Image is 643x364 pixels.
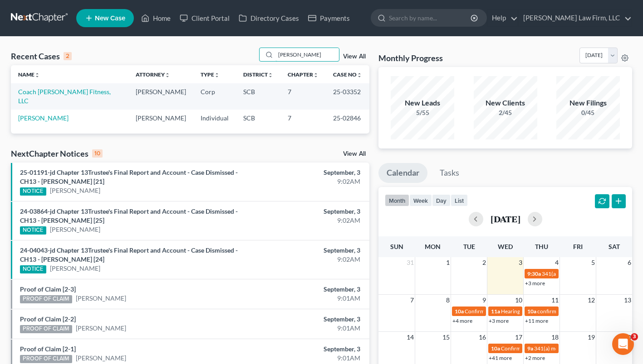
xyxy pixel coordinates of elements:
[343,53,366,60] a: View All
[612,333,634,355] iframe: Intercom live chat
[501,308,625,315] span: Hearing for [PERSON_NAME] and [PERSON_NAME]
[554,257,560,268] span: 4
[280,110,326,126] td: 7
[573,243,583,250] span: Fri
[128,83,193,109] td: [PERSON_NAME]
[136,71,170,78] a: Attorneyunfold_more
[587,295,596,306] span: 12
[234,10,304,26] a: Directory Cases
[20,315,76,323] a: Proof of Claim [2-2]
[452,317,472,324] a: +4 more
[20,187,46,196] div: NOTICE
[378,163,427,183] a: Calendar
[11,51,72,62] div: Recent Cases
[537,308,639,315] span: confirmation hearing for [PERSON_NAME]
[609,243,620,250] span: Sat
[514,295,523,306] span: 10
[50,225,100,234] a: [PERSON_NAME]
[535,243,548,250] span: Thu
[623,332,632,343] span: 20
[442,332,451,343] span: 15
[445,257,451,268] span: 1
[201,71,220,78] a: Typeunfold_more
[268,72,273,78] i: unfold_more
[478,332,487,343] span: 16
[525,317,548,324] a: +11 more
[542,270,629,277] span: 341(a) meeting for [PERSON_NAME]
[253,177,360,186] div: 9:02AM
[253,246,360,255] div: September, 3
[253,168,360,177] div: September, 3
[587,332,596,343] span: 19
[236,110,280,126] td: SCB
[409,194,432,206] button: week
[20,345,76,353] a: Proof of Claim [2-1]
[390,243,403,250] span: Sun
[527,308,536,315] span: 10a
[385,194,409,206] button: month
[243,71,273,78] a: Districtunfold_more
[519,10,632,26] a: [PERSON_NAME] Law Firm, LLC
[326,83,369,109] td: 25-03352
[253,207,360,216] div: September, 3
[253,285,360,294] div: September, 3
[491,345,500,352] span: 10a
[623,295,632,306] span: 13
[463,243,475,250] span: Tue
[288,71,319,78] a: Chapterunfold_more
[193,83,236,109] td: Corp
[20,226,46,235] div: NOTICE
[391,108,454,117] div: 5/55
[253,345,360,354] div: September, 3
[556,98,620,108] div: New Filings
[455,308,464,315] span: 10a
[20,265,46,273] div: NOTICE
[50,264,100,273] a: [PERSON_NAME]
[489,317,509,324] a: +3 more
[64,52,72,60] div: 2
[95,15,125,22] span: New Case
[20,325,72,333] div: PROOF OF CLAIM
[20,207,238,224] a: 24-03864-jd Chapter 13Trustee's Final Report and Account - Case Dismissed - CH13 - [PERSON_NAME] ...
[20,168,238,185] a: 25-01191-jd Chapter 13Trustee's Final Report and Account - Case Dismissed - CH13 - [PERSON_NAME] ...
[525,354,545,361] a: +2 more
[20,246,238,263] a: 24-04043-jd Chapter 13Trustee's Final Report and Account - Case Dismissed - CH13 - [PERSON_NAME] ...
[491,214,520,224] h2: [DATE]
[556,108,620,117] div: 0/45
[236,83,280,109] td: SCB
[50,186,100,195] a: [PERSON_NAME]
[253,294,360,303] div: 9:01AM
[20,285,76,293] a: Proof of Claim [2-3]
[631,333,638,340] span: 3
[550,295,560,306] span: 11
[175,10,234,26] a: Client Portal
[474,98,537,108] div: New Clients
[313,72,319,78] i: unfold_more
[326,110,369,126] td: 25-02846
[491,308,500,315] span: 11a
[137,10,175,26] a: Home
[165,72,170,78] i: unfold_more
[128,110,193,126] td: [PERSON_NAME]
[18,71,40,78] a: Nameunfold_more
[275,48,339,61] input: Search by name...
[406,257,415,268] span: 31
[304,10,354,26] a: Payments
[518,257,523,268] span: 3
[333,71,362,78] a: Case Nounfold_more
[389,10,472,26] input: Search by name...
[20,295,72,303] div: PROOF OF CLAIM
[253,354,360,363] div: 9:01AM
[76,294,126,303] a: [PERSON_NAME]
[18,88,111,105] a: Coach [PERSON_NAME] Fitness, LLC
[487,10,518,26] a: Help
[451,194,468,206] button: list
[590,257,596,268] span: 5
[514,332,523,343] span: 17
[343,151,366,157] a: View All
[253,315,360,324] div: September, 3
[193,110,236,126] td: Individual
[280,83,326,109] td: 7
[253,216,360,225] div: 9:02AM
[253,255,360,264] div: 9:02AM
